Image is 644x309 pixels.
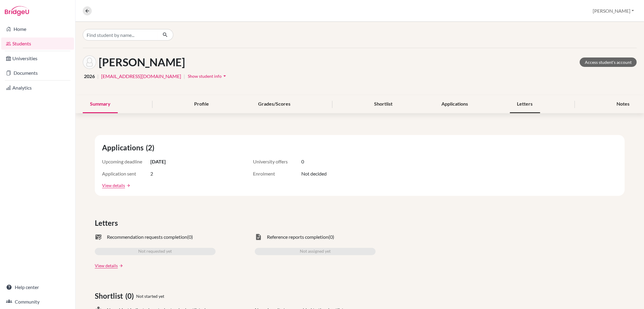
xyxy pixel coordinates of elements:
[102,142,146,153] span: Applications
[187,95,216,113] div: Profile
[102,182,125,189] a: View details
[84,73,95,80] span: 2026
[255,233,262,241] span: task
[95,233,102,241] span: mark_email_read
[83,95,118,113] div: Summary
[102,158,150,165] span: Upcoming deadline
[222,73,228,79] i: arrow_drop_down
[300,248,331,255] span: Not assigned yet
[510,95,540,113] div: Letters
[5,6,29,16] img: Bridge-U
[253,170,301,177] span: Enrolment
[118,264,123,268] a: arrow_forward
[107,233,187,241] span: Recommendation requests completion
[95,291,125,301] span: Shortlist
[184,73,185,80] span: |
[95,262,118,269] a: View details
[1,296,74,308] a: Community
[328,233,334,241] span: (0)
[590,5,637,17] button: [PERSON_NAME]
[139,248,172,255] span: Not requested yet
[580,58,637,67] a: Access student's account
[1,281,74,293] a: Help center
[136,293,164,299] span: Not started yet
[146,142,157,153] span: (2)
[253,158,301,165] span: University offers
[101,73,181,80] a: [EMAIL_ADDRESS][DOMAIN_NAME]
[301,158,304,165] span: 0
[83,55,96,69] img: Darren Farnsworth's avatar
[99,56,185,69] h1: [PERSON_NAME]
[301,170,327,177] span: Not decided
[267,233,328,241] span: Reference reports completion
[95,218,120,228] span: Letters
[434,95,475,113] div: Applications
[187,71,228,81] button: Show student infoarrow_drop_down
[1,52,74,64] a: Universities
[1,82,74,94] a: Analytics
[83,29,158,41] input: Find student by name...
[125,183,130,188] a: arrow_forward
[97,73,99,80] span: |
[150,170,153,177] span: 2
[125,291,136,301] span: (0)
[102,170,150,177] span: Application sent
[1,38,74,50] a: Students
[609,95,637,113] div: Notes
[188,74,222,79] span: Show student info
[150,158,166,165] span: [DATE]
[251,95,298,113] div: Grades/Scores
[1,23,74,35] a: Home
[187,233,193,241] span: (0)
[1,67,74,79] a: Documents
[367,95,400,113] div: Shortlist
